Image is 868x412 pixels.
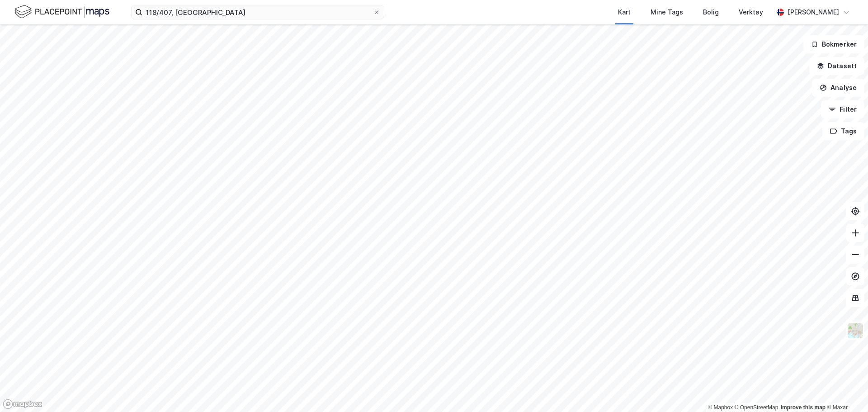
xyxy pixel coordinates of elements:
[142,5,373,19] input: Søk på adresse, matrikkel, gårdeiere, leietakere eller personer
[781,404,826,411] a: Improve this map
[822,122,864,140] button: Tags
[809,57,864,75] button: Datasett
[847,322,864,339] img: Z
[703,7,719,18] div: Bolig
[821,100,864,118] button: Filter
[14,4,109,20] img: logo.f888ab2527a4732fd821a326f86c7f29.svg
[651,7,683,18] div: Mine Tags
[823,369,868,412] iframe: Chat Widget
[735,404,778,411] a: OpenStreetMap
[739,7,763,18] div: Verktøy
[3,399,42,409] a: Mapbox homepage
[788,7,839,18] div: [PERSON_NAME]
[823,369,868,412] div: Kontrollprogram for chat
[618,7,631,18] div: Kart
[812,79,864,97] button: Analyse
[708,404,733,411] a: Mapbox
[803,35,864,53] button: Bokmerker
